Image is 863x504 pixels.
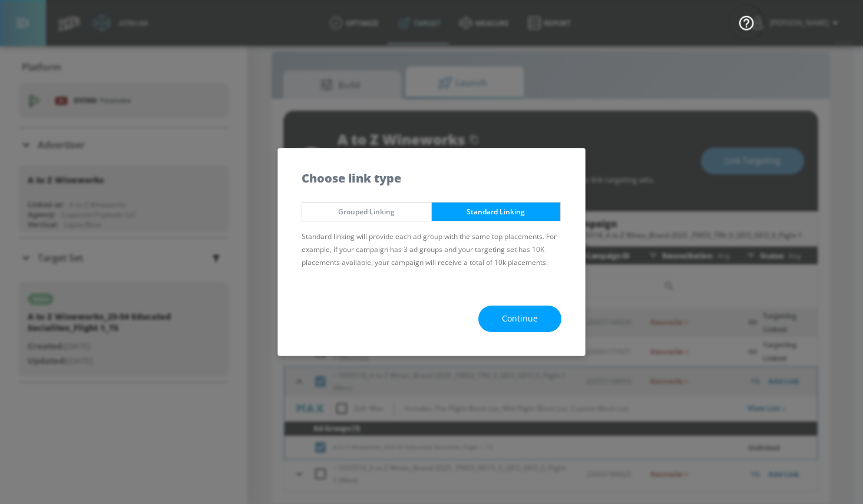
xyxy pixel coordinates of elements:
button: Grouped Linking [302,202,432,221]
span: Grouped Linking [311,205,422,218]
span: Continue [502,311,538,326]
button: Open Resource Center [730,6,763,39]
button: Standard Linking [431,202,561,221]
h5: Choose link type [302,172,401,184]
p: Standard linking will provide each ad group with the same top placements. For example, if your ca... [302,230,561,269]
span: Standard Linking [441,205,552,218]
button: Continue [478,306,561,332]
